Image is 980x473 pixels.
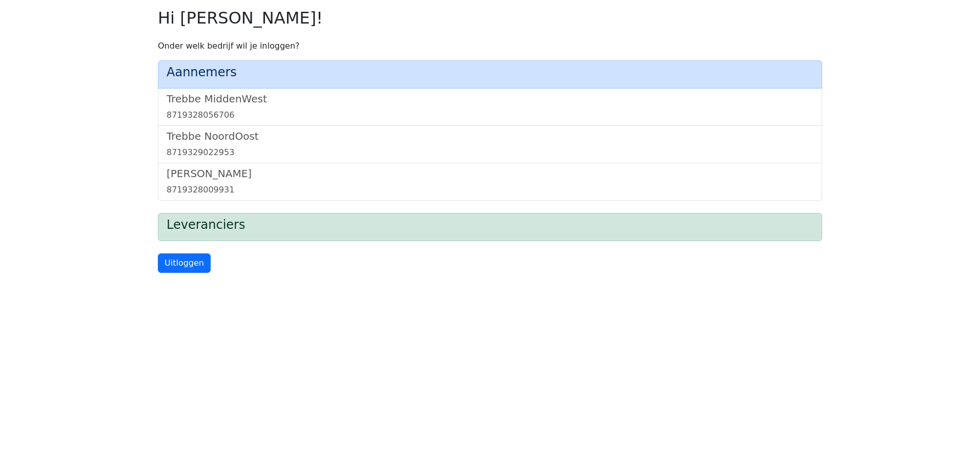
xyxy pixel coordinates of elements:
[167,146,813,159] div: 8719329022953
[167,218,813,232] h4: Leveranciers
[167,65,813,80] h4: Aannemers
[167,130,813,159] a: Trebbe NoordOost8719329022953
[158,40,822,52] p: Onder welk bedrijf wil je inloggen?
[167,184,813,196] div: 8719328009931
[167,109,813,121] div: 8719328056706
[167,93,813,105] h5: Trebbe MiddenWest
[158,8,822,28] h2: Hi [PERSON_NAME]!
[167,167,813,196] a: [PERSON_NAME]8719328009931
[167,167,813,180] h5: [PERSON_NAME]
[167,130,813,142] h5: Trebbe NoordOost
[167,93,813,121] a: Trebbe MiddenWest8719328056706
[158,253,211,273] a: Uitloggen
